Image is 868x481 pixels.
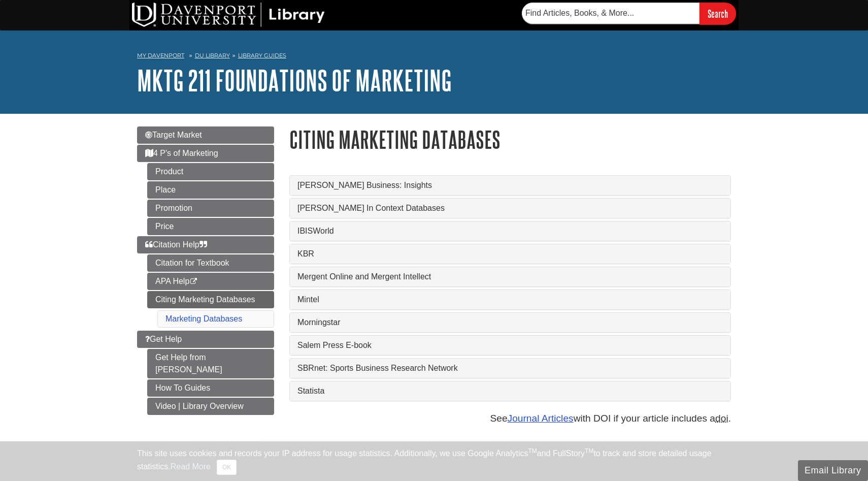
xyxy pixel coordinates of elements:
a: Target Market [137,126,274,144]
input: Find Articles, Books, & More... [522,3,699,24]
i: This link opens in a new window [189,278,198,285]
a: SBRnet: Sports Business Research Network [297,364,723,373]
a: [PERSON_NAME] Business: Insights [297,181,723,190]
a: Read More [171,462,211,471]
a: [PERSON_NAME] In Context Databases [297,204,723,213]
a: APA Help [147,273,274,290]
span: Get Help [145,335,182,343]
a: Mergent Online and Mergent Intellect [297,272,723,281]
a: Salem Press E-book [297,341,723,350]
a: Citation for Textbook [147,254,274,272]
span: Citation Help [145,240,207,249]
a: My Davenport [137,51,184,60]
a: Get Help from [PERSON_NAME] [147,349,274,378]
form: Searches DU Library's articles, books, and more [522,3,736,24]
a: 4 P's of Marketing [137,145,274,162]
a: KBR [297,249,723,259]
a: Mintel [297,295,723,304]
a: Video | Library Overview [147,398,274,415]
a: Place [147,181,274,199]
div: Guide Page Menu [137,126,274,415]
a: Price [147,218,274,235]
input: Search [699,3,736,24]
a: Morningstar [297,318,723,327]
a: Marketing Databases [165,314,242,323]
a: Product [147,163,274,180]
div: This site uses cookies and records your IP address for usage statistics. Additionally, we use Goo... [137,447,731,475]
nav: breadcrumb [137,49,731,65]
a: How To Guides [147,379,274,397]
a: Citing Marketing Databases [147,291,274,308]
button: Email Library [798,460,868,481]
a: Citation Help [137,236,274,253]
span: 4 P's of Marketing [145,149,218,157]
a: Statista [297,387,723,396]
a: DU Library [195,52,230,59]
span: Target Market [145,131,202,139]
a: IBISWorld [297,227,723,236]
p: See with DOI if your article includes a . [289,411,731,426]
img: DU Library [132,3,325,27]
a: Journal Articles [508,413,574,424]
a: MKTG 211 Foundations of Marketing [137,65,452,96]
a: Library Guides [238,52,286,59]
a: Promotion [147,200,274,217]
h1: Citing Marketing Databases [289,126,731,152]
button: Close [217,460,237,475]
abbr: digital object identifier such as 10.1177/‌1032373210373619 [715,413,728,424]
a: Get Help [137,331,274,348]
